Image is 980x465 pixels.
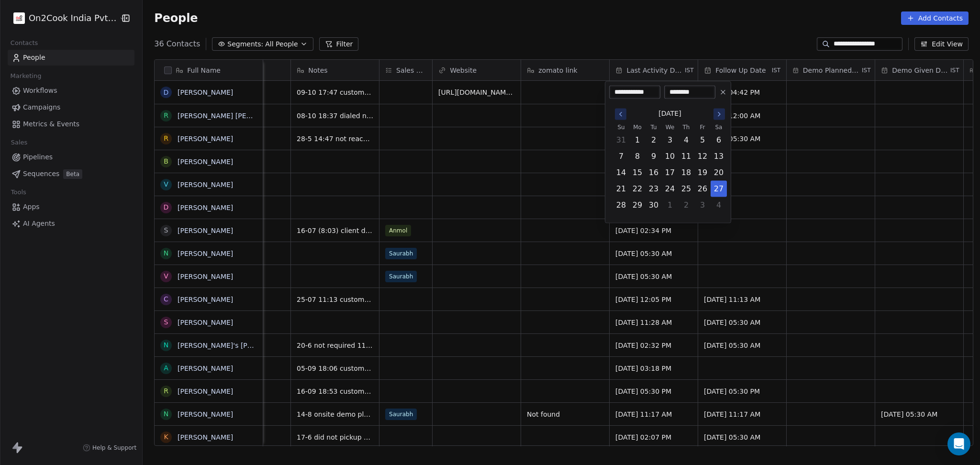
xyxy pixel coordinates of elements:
button: Sunday, August 31st, 2025 [613,133,629,148]
button: Thursday, September 11th, 2025 [679,149,694,164]
button: Sunday, September 21st, 2025 [613,181,629,197]
th: Friday [694,122,711,132]
button: Thursday, September 4th, 2025 [679,133,694,148]
button: Saturday, September 27th, 2025, selected [711,181,726,197]
button: Tuesday, September 30th, 2025 [646,198,661,213]
button: Go to the Previous Month [615,109,626,120]
button: Saturday, September 20th, 2025 [711,165,726,180]
button: Monday, September 29th, 2025 [630,198,645,213]
th: Thursday [678,122,694,132]
button: Friday, October 3rd, 2025 [695,198,710,213]
button: Thursday, September 18th, 2025 [679,165,694,180]
button: Monday, September 22nd, 2025 [630,181,645,197]
button: Tuesday, September 9th, 2025 [646,149,661,164]
button: Sunday, September 28th, 2025 [613,198,629,213]
button: Thursday, October 2nd, 2025 [679,198,694,213]
th: Monday [629,122,646,132]
button: Friday, September 12th, 2025 [695,149,710,164]
button: Monday, September 15th, 2025 [630,165,645,180]
button: Sunday, September 14th, 2025 [613,165,629,180]
button: Wednesday, September 3rd, 2025 [662,133,678,148]
button: Saturday, September 13th, 2025 [711,149,726,164]
button: Monday, September 1st, 2025 [630,133,645,148]
button: Friday, September 19th, 2025 [695,165,710,180]
th: Saturday [711,122,727,132]
button: Friday, September 26th, 2025 [695,181,710,197]
button: Wednesday, October 1st, 2025 [662,198,678,213]
button: Tuesday, September 16th, 2025 [646,165,661,180]
button: Wednesday, September 10th, 2025 [662,149,678,164]
button: Monday, September 8th, 2025 [630,149,645,164]
button: Tuesday, September 2nd, 2025 [646,133,661,148]
th: Sunday [613,122,629,132]
button: Sunday, September 7th, 2025 [613,149,629,164]
button: Tuesday, September 23rd, 2025 [646,181,661,197]
span: [DATE] [658,109,681,119]
th: Wednesday [662,122,678,132]
button: Friday, September 5th, 2025 [695,133,710,148]
table: September 2025 [613,122,727,213]
button: Go to the Next Month [713,109,725,120]
button: Saturday, October 4th, 2025 [711,198,726,213]
button: Thursday, September 25th, 2025 [679,181,694,197]
button: Saturday, September 6th, 2025 [711,133,726,148]
th: Tuesday [646,122,662,132]
button: Wednesday, September 17th, 2025 [662,165,678,180]
button: Wednesday, September 24th, 2025 [662,181,678,197]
